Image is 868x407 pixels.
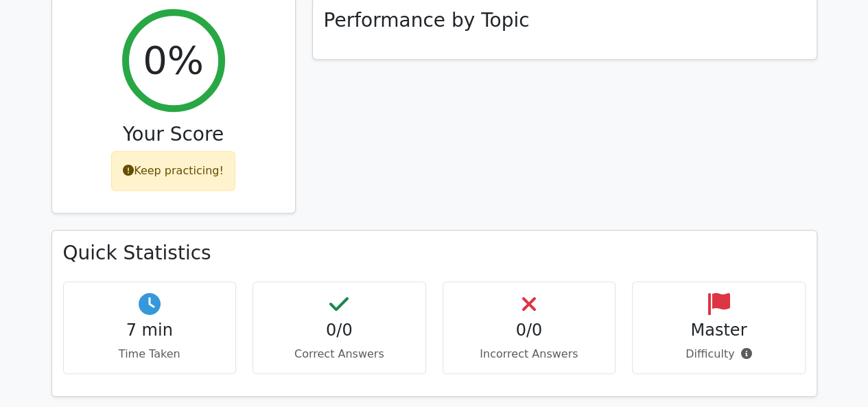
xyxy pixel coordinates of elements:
div: Keep practicing! [111,151,235,191]
h3: Quick Statistics [63,242,806,265]
p: Correct Answers [264,346,414,362]
h3: Performance by Topic [324,9,530,32]
h3: Your Score [63,123,284,146]
h4: 0/0 [454,321,605,340]
h2: 0% [143,37,204,83]
p: Incorrect Answers [454,346,605,362]
h4: Master [644,321,794,340]
h4: 7 min [75,321,225,340]
p: Time Taken [75,346,225,362]
p: Difficulty [644,346,794,362]
h4: 0/0 [264,321,414,340]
